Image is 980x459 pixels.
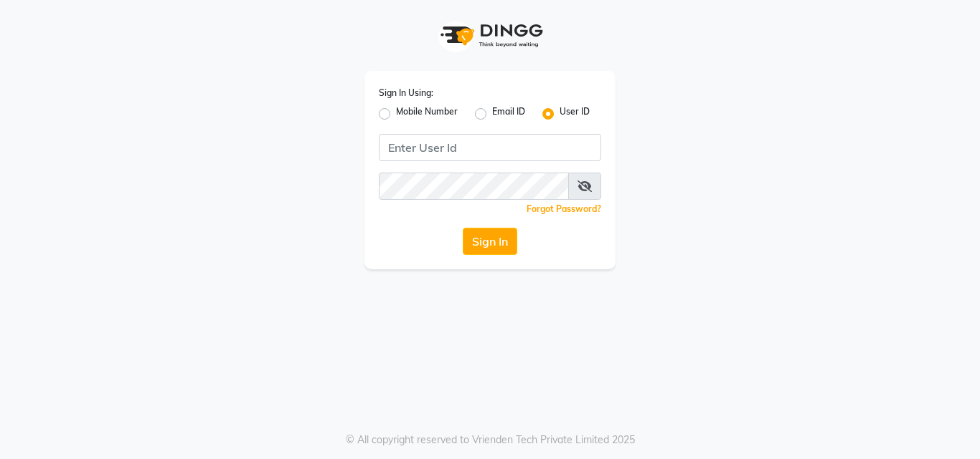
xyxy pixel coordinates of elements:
[379,134,601,161] input: Username
[379,87,433,100] label: Sign In Using:
[396,105,458,122] label: Mobile Number
[379,173,569,200] input: Username
[560,105,590,122] label: User ID
[492,105,525,122] label: Email ID
[433,14,547,57] img: logo1.svg
[463,228,517,255] button: Sign In
[527,203,601,214] a: Forgot Password?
